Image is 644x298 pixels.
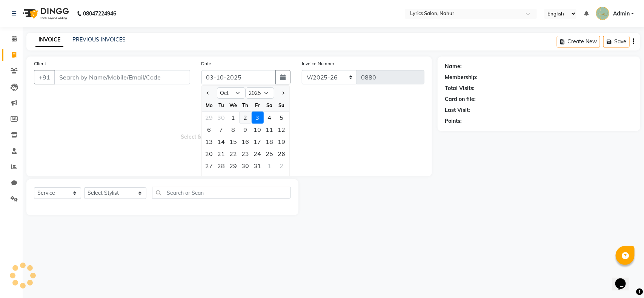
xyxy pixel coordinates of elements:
[252,160,264,172] div: 31
[240,136,252,148] div: Thursday, October 16, 2025
[252,124,264,136] div: 10
[612,268,636,290] iframe: chat widget
[240,136,252,148] div: 16
[203,136,215,148] div: 13
[72,36,126,43] a: PREVIOUS INVOICES
[203,160,215,172] div: Monday, October 27, 2025
[240,112,252,124] div: Thursday, October 2, 2025
[252,148,264,160] div: 24
[276,112,288,124] div: 5
[264,136,276,148] div: Saturday, October 18, 2025
[276,160,288,172] div: 2
[240,148,252,160] div: 23
[227,112,240,124] div: 1
[603,36,630,47] button: Save
[215,172,227,184] div: 4
[215,124,227,136] div: 7
[203,124,215,136] div: Monday, October 6, 2025
[252,160,264,172] div: Friday, October 31, 2025
[246,87,274,99] select: Select year
[252,112,264,124] div: Friday, October 3, 2025
[557,36,600,47] button: Create New
[276,136,288,148] div: 19
[445,73,478,81] div: Membership:
[227,172,240,184] div: Wednesday, November 5, 2025
[227,160,240,172] div: 29
[240,172,252,184] div: 6
[227,112,240,124] div: Wednesday, October 1, 2025
[445,84,475,92] div: Total Visits:
[264,172,276,184] div: Saturday, November 8, 2025
[240,112,252,124] div: 2
[203,160,215,172] div: 27
[276,136,288,148] div: Sunday, October 19, 2025
[227,136,240,148] div: 15
[227,148,240,160] div: Wednesday, October 22, 2025
[264,172,276,184] div: 8
[19,3,71,24] img: logo
[227,99,240,111] div: We
[240,160,252,172] div: 30
[276,148,288,160] div: 26
[252,136,264,148] div: Friday, October 17, 2025
[276,160,288,172] div: Sunday, November 2, 2025
[264,148,276,160] div: 25
[227,148,240,160] div: 22
[203,112,215,124] div: Monday, September 29, 2025
[445,95,476,103] div: Card on file:
[203,172,215,184] div: Monday, November 3, 2025
[302,60,335,67] label: Invoice Number
[240,124,252,136] div: 9
[276,148,288,160] div: Sunday, October 26, 2025
[264,124,276,136] div: 11
[264,124,276,136] div: Saturday, October 11, 2025
[203,148,215,160] div: Monday, October 20, 2025
[252,124,264,136] div: Friday, October 10, 2025
[203,99,215,111] div: Mo
[215,148,227,160] div: Tuesday, October 21, 2025
[240,124,252,136] div: Thursday, October 9, 2025
[240,172,252,184] div: Thursday, November 6, 2025
[215,136,227,148] div: Tuesday, October 14, 2025
[203,112,215,124] div: 29
[276,99,288,111] div: Su
[227,172,240,184] div: 5
[215,160,227,172] div: 28
[201,60,212,67] label: Date
[34,60,46,67] label: Client
[205,87,211,99] button: Previous month
[276,124,288,136] div: Sunday, October 12, 2025
[613,10,630,18] span: Admin
[227,124,240,136] div: Wednesday, October 8, 2025
[240,160,252,172] div: Thursday, October 30, 2025
[240,148,252,160] div: Thursday, October 23, 2025
[264,160,276,172] div: Saturday, November 1, 2025
[217,87,246,99] select: Select month
[264,148,276,160] div: Saturday, October 25, 2025
[252,99,264,111] div: Fr
[203,136,215,148] div: Monday, October 13, 2025
[252,112,264,124] div: 3
[445,106,470,114] div: Last Visit:
[83,3,116,24] b: 08047224946
[264,112,276,124] div: 4
[34,70,55,84] button: +91
[215,160,227,172] div: Tuesday, October 28, 2025
[276,172,288,184] div: 9
[203,172,215,184] div: 3
[203,124,215,136] div: 6
[35,33,63,47] a: INVOICE
[445,63,462,70] div: Name:
[215,99,227,111] div: Tu
[215,112,227,124] div: Tuesday, September 30, 2025
[215,172,227,184] div: Tuesday, November 4, 2025
[215,124,227,136] div: Tuesday, October 7, 2025
[276,124,288,136] div: 12
[252,172,264,184] div: Friday, November 7, 2025
[264,136,276,148] div: 18
[227,124,240,136] div: 8
[252,148,264,160] div: Friday, October 24, 2025
[215,136,227,148] div: 14
[280,87,286,99] button: Next month
[596,7,609,20] img: Admin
